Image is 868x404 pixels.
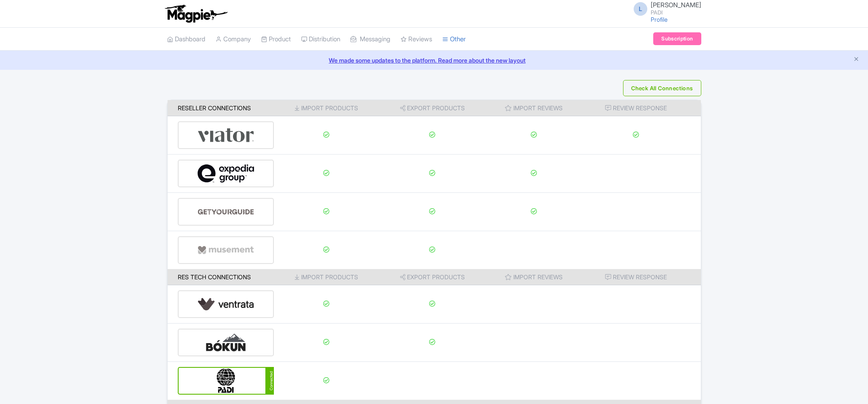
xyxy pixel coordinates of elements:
[486,100,582,116] th: Import Reviews
[197,237,254,263] img: musement-dad6797fd076d4ac540800b229e01643.svg
[197,291,254,317] img: ventrata-b8ee9d388f52bb9ce077e58fa33de912.svg
[274,100,379,116] th: Import Products
[197,122,254,148] img: viator-e2bf771eb72f7a6029a5edfbb081213a.svg
[401,28,432,51] a: Reviews
[5,56,863,65] a: We made some updates to the platform. Read more about the new layout
[651,10,701,15] small: PADI
[623,80,701,96] button: Check All Connections
[261,28,291,51] a: Product
[274,269,379,285] th: Import Products
[163,4,229,23] img: logo-ab69f6fb50320c5b225c76a69d11143b.png
[197,160,254,186] img: expedia-9e2f273c8342058d41d2cc231867de8b.svg
[168,269,274,285] th: Res Tech Connections
[634,2,647,16] span: L
[197,199,254,225] img: get_your_guide-5a6366678479520ec94e3f9d2b9f304b.svg
[653,32,701,45] a: Subscription
[582,100,701,116] th: Review Response
[629,2,701,15] a: L [PERSON_NAME] PADI
[301,28,340,51] a: Distribution
[379,100,486,116] th: Export Products
[350,28,390,51] a: Messaging
[486,269,582,285] th: Import Reviews
[853,55,859,65] button: Close announcement
[379,269,486,285] th: Export Products
[197,368,255,394] img: padi-d8839556b6cfbd2c30d3e47ef5cc6c4e.svg
[265,367,274,395] div: Connected
[167,28,205,51] a: Dashboard
[651,16,668,23] a: Profile
[582,269,701,285] th: Review Response
[442,28,466,51] a: Other
[216,28,251,51] a: Company
[651,1,701,9] span: [PERSON_NAME]
[178,367,274,395] a: Connected
[168,100,274,116] th: Reseller Connections
[197,330,254,355] img: bokun-9d666bd0d1b458dbc8a9c3d52590ba5a.svg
